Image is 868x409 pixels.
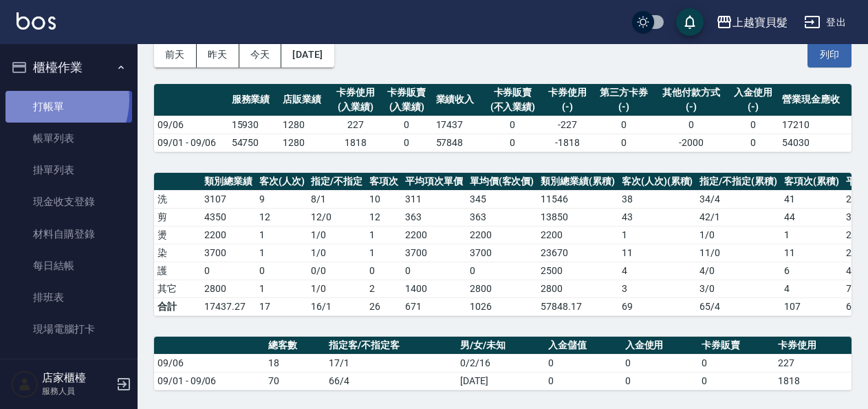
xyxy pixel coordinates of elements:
button: 前天 [154,42,197,67]
th: 卡券販賣 [698,337,774,355]
td: 11 / 0 [696,244,781,262]
td: 0 [698,354,774,372]
td: 1 / 0 [307,244,366,262]
td: 57848 [433,134,484,151]
button: 昨天 [197,42,239,67]
td: 12 [256,208,308,226]
td: 3 [618,280,697,297]
td: 0 [593,116,655,134]
td: 2200 [402,226,466,244]
td: 3700 [402,244,466,262]
td: 0 [381,134,432,151]
div: (-) [545,100,589,114]
td: 8 / 1 [307,190,366,208]
td: 41 [781,190,843,208]
table: a dense table [154,337,851,390]
p: 服務人員 [42,385,112,397]
td: 2800 [537,280,618,297]
div: (-) [731,100,775,114]
td: 09/06 [154,354,265,372]
td: 3 / 0 [696,280,781,297]
td: 0 [622,372,698,390]
th: 店販業績 [279,84,330,116]
td: 4350 [201,208,256,226]
td: 65/4 [696,297,781,315]
td: 0 [256,262,308,280]
td: 69 [618,297,697,315]
td: 4 [618,262,697,280]
td: 1 [366,226,402,244]
td: 1 / 0 [307,280,366,297]
td: 0 [466,262,538,280]
div: 卡券販賣 [384,85,428,100]
td: 3700 [201,244,256,262]
button: 登出 [799,10,851,35]
th: 入金儲值 [545,337,621,355]
div: 卡券使用 [334,85,378,100]
a: 材料自購登錄 [6,218,132,250]
th: 男/女/未知 [457,337,545,355]
td: 0 [728,134,779,151]
td: 23670 [537,244,618,262]
td: 11 [618,244,697,262]
button: 櫃檯作業 [6,50,132,85]
img: Person [11,370,39,398]
td: 1 [781,226,843,244]
td: 11 [781,244,843,262]
td: 12 / 0 [307,208,366,226]
td: 0 [201,262,256,280]
td: 09/06 [154,116,228,134]
td: 2 [366,280,402,297]
td: 0 [545,372,621,390]
div: 其他付款方式 [658,85,724,100]
td: 2800 [201,280,256,297]
td: 0 [728,116,779,134]
td: 10 [366,190,402,208]
td: 1 [618,226,697,244]
td: 38 [618,190,697,208]
td: 1280 [279,116,330,134]
td: 17 [256,297,308,315]
td: 合計 [154,297,201,315]
div: 卡券販賣 [487,85,539,100]
a: 帳單列表 [6,123,132,154]
td: 54750 [228,134,279,151]
td: 363 [402,208,466,226]
td: 0 [622,354,698,372]
td: 0 [484,116,542,134]
a: 每日結帳 [6,250,132,282]
th: 入金使用 [622,337,698,355]
a: 掛單列表 [6,154,132,186]
td: 4 / 0 [696,262,781,280]
td: 0 [402,262,466,280]
td: 2200 [537,226,618,244]
td: 12 [366,208,402,226]
td: 0/2/16 [457,354,545,372]
td: -1818 [542,134,593,151]
td: 0 [381,116,432,134]
td: 1818 [774,372,851,390]
th: 總客數 [265,337,325,355]
td: 剪 [154,208,201,226]
td: 16/1 [307,297,366,315]
td: 15930 [228,116,279,134]
td: 26 [366,297,402,315]
td: 1280 [279,134,330,151]
div: 第三方卡券 [596,85,651,100]
th: 指定/不指定(累積) [696,173,781,191]
td: 1 [256,244,308,262]
button: save [676,8,704,36]
td: 1 [256,226,308,244]
td: 311 [402,190,466,208]
td: 1 [366,244,402,262]
button: 今天 [239,42,282,67]
td: 燙 [154,226,201,244]
td: 1 [256,280,308,297]
td: 6 [781,262,843,280]
div: (-) [596,100,651,114]
div: 卡券使用 [545,85,589,100]
td: 0 / 0 [307,262,366,280]
td: 70 [265,372,325,390]
div: (入業績) [384,100,428,114]
td: 17210 [779,116,851,134]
